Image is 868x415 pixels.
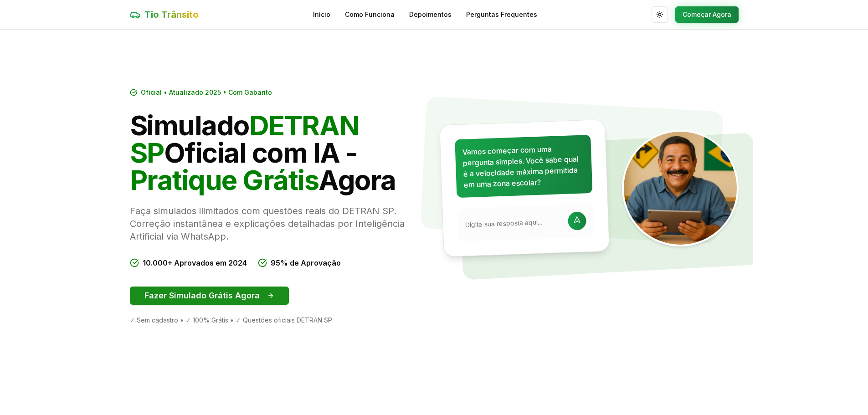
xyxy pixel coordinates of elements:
a: Início [313,10,330,19]
a: Como Funciona [345,10,395,19]
button: Começar Agora [675,6,739,23]
p: Faça simulados ilimitados com questões reais do DETRAN SP. Correção instantânea e explicações det... [130,205,427,243]
p: Vamos começar com uma pergunta simples. Você sabe qual é a velocidade máxima permitida em uma zon... [462,142,585,190]
span: Oficial • Atualizado 2025 • Com Gabarito [141,88,272,97]
span: DETRAN SP [130,109,360,169]
img: Tio Trânsito [622,130,739,246]
span: Tio Trânsito [144,8,199,21]
a: Depoimentos [409,10,452,19]
input: Digite sua resposta aqui... [465,217,563,229]
div: ✓ Sem cadastro • ✓ 100% Grátis • ✓ Questões oficiais DETRAN SP [130,316,427,325]
span: Pratique Grátis [130,164,319,196]
a: Perguntas Frequentes [466,10,537,19]
button: Fazer Simulado Grátis Agora [130,287,289,305]
h1: Simulado Oficial com IA - Agora [130,112,427,194]
a: Tio Trânsito [130,8,199,21]
span: 95% de Aprovação [271,257,341,268]
span: 10.000+ Aprovados em 2024 [143,257,247,268]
